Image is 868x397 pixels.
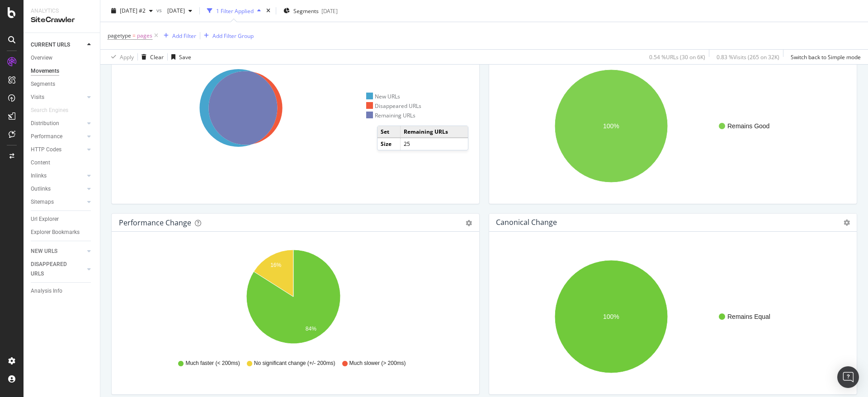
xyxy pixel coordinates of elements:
[844,220,850,226] i: Options
[137,29,152,42] span: pages
[31,93,85,102] a: Visits
[31,145,85,154] a: HTTP Codes
[31,215,94,224] a: Url Explorer
[31,286,94,296] a: Analysis Info
[185,360,240,367] span: Much faster (< 200ms)
[31,53,94,63] a: Overview
[293,7,319,14] span: Segments
[31,106,68,115] div: Search Engines
[717,53,779,61] div: 0.83 % Visits ( 265 on 32K )
[791,53,861,61] div: Switch back to Simple mode
[31,79,94,89] a: Segments
[496,56,845,196] svg: A chart.
[108,4,156,18] button: [DATE] #2
[164,4,196,18] button: [DATE]
[366,102,422,110] div: Disappeared URLs
[321,7,338,14] div: [DATE]
[31,228,80,237] div: Explorer Bookmarks
[31,260,76,279] div: DISAPPEARED URLS
[254,360,335,367] span: No significant change (+/- 200ms)
[649,53,705,61] div: 0.54 % URLs ( 30 on 6K )
[179,53,191,61] div: Save
[31,93,44,102] div: Visits
[31,197,54,207] div: Sitemaps
[496,216,557,229] h4: Canonical Change
[31,7,93,15] div: Analytics
[787,50,861,64] button: Switch back to Simple mode
[466,220,472,226] div: gear
[31,15,93,25] div: SiteCrawler
[31,158,94,168] a: Content
[108,32,131,39] span: pagetype
[31,158,50,168] div: Content
[603,122,619,130] text: 100%
[727,122,769,130] text: Remains Good
[108,50,134,64] button: Apply
[837,366,859,388] div: Open Intercom Messenger
[377,126,401,138] td: Set
[31,184,85,194] a: Outlinks
[31,247,85,256] a: NEW URLS
[119,246,468,351] svg: A chart.
[119,218,191,227] div: Performance Change
[280,4,341,18] button: Segments[DATE]
[349,360,406,367] span: Much slower (> 200ms)
[264,6,272,15] div: times
[150,53,164,61] div: Clear
[31,132,85,141] a: Performance
[31,40,85,50] a: CURRENT URLS
[31,66,59,76] div: Movements
[31,53,52,63] div: Overview
[31,119,85,128] a: Distribution
[31,106,77,115] a: Search Engines
[31,145,61,154] div: HTTP Codes
[31,184,51,194] div: Outlinks
[603,313,619,320] text: 100%
[164,7,185,14] span: 2024 Sep. 24th
[270,262,281,268] text: 16%
[496,246,845,387] svg: A chart.
[31,79,55,89] div: Segments
[401,138,468,149] td: 25
[31,40,70,50] div: CURRENT URLS
[212,32,254,39] div: Add Filter Group
[31,66,94,76] a: Movements
[200,30,254,41] button: Add Filter Group
[727,313,770,320] text: Remains Equal
[31,260,85,279] a: DISAPPEARED URLS
[172,32,196,39] div: Add Filter
[401,126,468,138] td: Remaining URLs
[31,132,62,141] div: Performance
[31,215,59,224] div: Url Explorer
[120,7,146,14] span: 2025 Sep. 30th #2
[366,112,416,119] div: Remaining URLs
[31,171,47,181] div: Inlinks
[306,326,316,332] text: 84%
[31,197,85,207] a: Sitemaps
[31,119,59,128] div: Distribution
[156,6,164,14] span: vs
[31,247,57,256] div: NEW URLS
[31,286,62,296] div: Analysis Info
[160,30,196,41] button: Add Filter
[377,138,401,149] td: Size
[216,7,254,14] div: 1 Filter Applied
[31,228,94,237] a: Explorer Bookmarks
[120,53,134,61] div: Apply
[366,93,401,100] div: New URLs
[203,4,264,18] button: 1 Filter Applied
[132,32,136,39] span: =
[138,50,164,64] button: Clear
[168,50,191,64] button: Save
[31,171,85,181] a: Inlinks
